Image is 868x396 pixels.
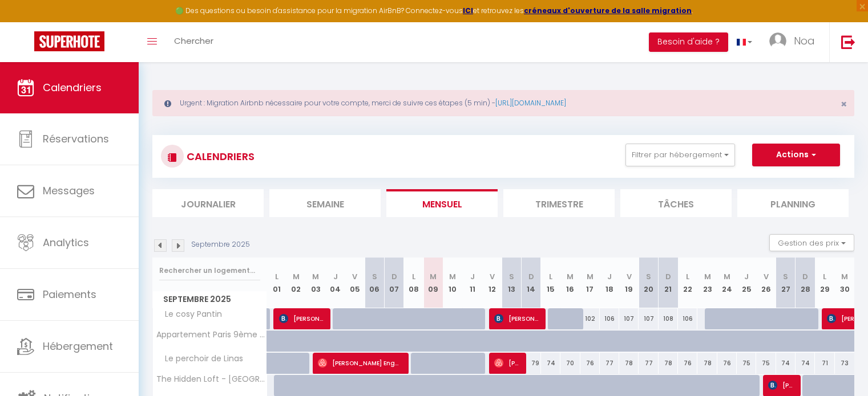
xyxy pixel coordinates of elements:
th: 09 [423,258,443,308]
div: 70 [560,353,580,374]
th: 06 [365,258,384,308]
div: 74 [796,353,815,374]
button: Besoin d'aide ? [649,32,728,52]
abbr: M [587,271,594,282]
abbr: L [275,271,278,282]
th: 30 [835,258,854,308]
abbr: J [607,271,612,282]
th: 26 [756,258,776,308]
abbr: L [412,271,415,282]
abbr: M [430,271,437,282]
th: 02 [286,258,306,308]
button: Filtrer par hébergement [625,144,735,166]
th: 22 [678,258,697,308]
th: 16 [560,258,580,308]
img: logout [841,35,855,49]
abbr: L [549,271,552,282]
span: Le cosy Pantin [155,308,225,321]
th: 11 [463,258,482,308]
div: 78 [697,353,717,374]
button: Actions [752,144,840,166]
abbr: J [744,271,749,282]
th: 17 [580,258,600,308]
span: Appartement Paris 9ème avec jardin privatif [155,330,269,339]
span: [PERSON_NAME] [279,308,324,329]
abbr: M [567,271,574,282]
div: 106 [600,308,619,329]
img: ... [769,32,786,50]
div: 108 [659,308,678,329]
abbr: V [352,271,357,282]
span: Septembre 2025 [153,291,267,308]
abbr: J [470,271,475,282]
li: Tâches [620,189,732,217]
span: Noa [794,34,815,48]
abbr: S [509,271,514,282]
th: 12 [482,258,502,308]
span: Paiements [43,287,96,301]
div: 71 [815,353,834,374]
div: 106 [678,308,697,329]
abbr: S [372,271,377,282]
abbr: V [627,271,632,282]
span: × [841,97,847,111]
button: Close [841,99,847,109]
div: 76 [678,353,697,374]
th: 18 [600,258,619,308]
abbr: L [823,271,826,282]
span: [PERSON_NAME] [494,308,539,329]
th: 25 [737,258,756,308]
th: 03 [306,258,325,308]
abbr: S [646,271,651,282]
li: Trimestre [503,189,615,217]
abbr: D [391,271,397,282]
a: créneaux d'ouverture de la salle migration [524,6,692,15]
abbr: D [528,271,534,282]
div: 107 [639,308,658,329]
abbr: M [841,271,848,282]
abbr: M [704,271,711,282]
div: 74 [541,353,560,374]
th: 01 [267,258,286,308]
abbr: M [312,271,319,282]
a: ICI [463,6,473,15]
abbr: J [333,271,338,282]
abbr: D [802,271,808,282]
th: 07 [384,258,403,308]
abbr: V [490,271,495,282]
abbr: L [686,271,689,282]
span: Le perchoir de Linas [155,353,246,365]
div: 74 [776,353,796,374]
th: 10 [443,258,462,308]
th: 05 [345,258,365,308]
span: Hébergement [43,339,113,353]
th: 08 [404,258,423,308]
th: 13 [502,258,521,308]
span: Chercher [174,35,213,47]
abbr: V [764,271,769,282]
div: Urgent : Migration Airbnb nécessaire pour votre compte, merci de suivre ces étapes (5 min) - [152,90,854,116]
abbr: M [449,271,456,282]
th: 27 [776,258,796,308]
th: 21 [659,258,678,308]
th: 29 [815,258,834,308]
th: 28 [796,258,815,308]
span: Calendriers [43,80,102,95]
div: 102 [580,308,600,329]
abbr: M [293,271,300,282]
li: Journalier [152,189,264,217]
div: 107 [619,308,639,329]
input: Rechercher un logement... [159,260,260,281]
p: Septembre 2025 [191,239,250,250]
span: The Hidden Loft - [GEOGRAPHIC_DATA] Zénith [155,375,269,383]
th: 14 [522,258,541,308]
div: 73 [835,353,854,374]
div: 78 [619,353,639,374]
button: Gestion des prix [769,234,854,251]
div: 76 [717,353,737,374]
span: Messages [43,183,95,198]
span: Réservations [43,132,109,146]
div: 75 [737,353,756,374]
